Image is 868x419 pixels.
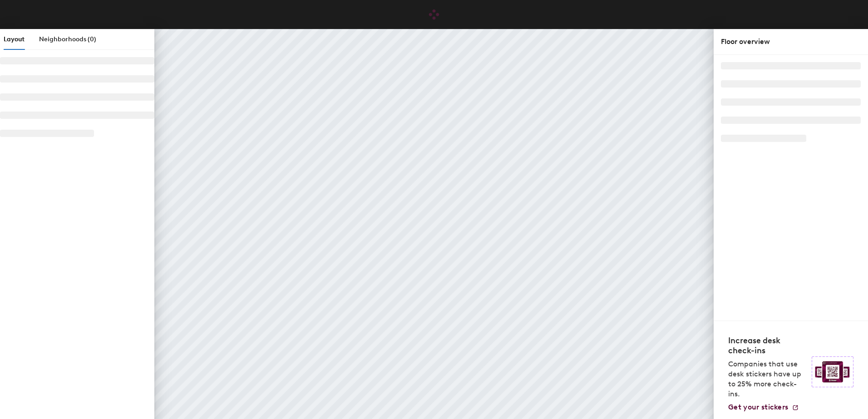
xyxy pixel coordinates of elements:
[812,356,853,387] img: Sticker logo
[728,403,788,411] span: Get your stickers
[728,336,806,356] h4: Increase desk check-ins
[728,359,806,399] p: Companies that use desk stickers have up to 25% more check-ins.
[728,403,799,412] a: Get your stickers
[4,35,25,43] span: Layout
[721,36,861,47] div: Floor overview
[39,35,96,43] span: Neighborhoods (0)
